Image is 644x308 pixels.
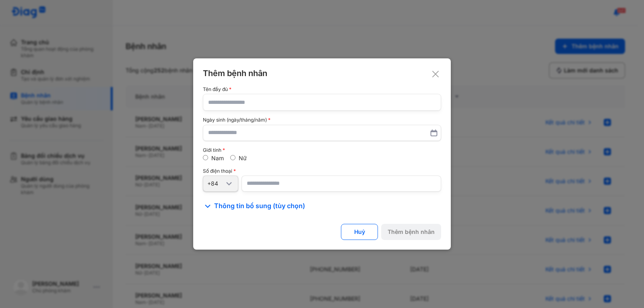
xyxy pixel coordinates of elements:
[381,224,441,240] button: Thêm bệnh nhân
[203,117,441,123] div: Ngày sinh (ngày/tháng/năm)
[211,155,224,161] label: Nam
[203,87,441,92] div: Tên đầy đủ
[207,180,224,187] div: +84
[203,68,441,79] div: Thêm bệnh nhân
[239,155,247,161] label: Nữ
[203,168,441,174] div: Số điện thoại
[341,224,378,240] button: Huỷ
[388,228,435,236] div: Thêm bệnh nhân
[214,201,305,211] span: Thông tin bổ sung (tùy chọn)
[203,147,441,153] div: Giới tính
